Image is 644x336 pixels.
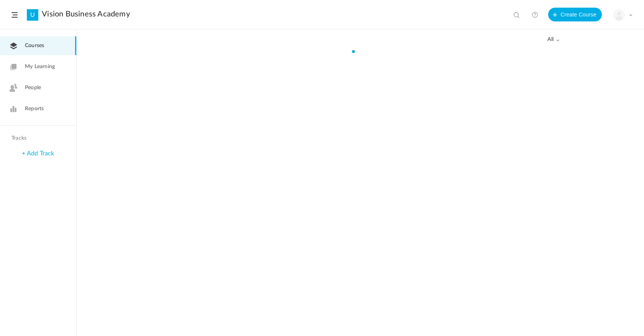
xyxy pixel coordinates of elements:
[547,36,560,43] span: all
[22,150,54,157] a: + Add Track
[27,9,38,21] a: U
[11,135,63,142] h4: Tracks
[25,84,41,92] span: People
[25,42,44,50] span: Courses
[25,63,55,71] span: My Learning
[614,10,624,20] img: user-image.png
[25,105,44,113] span: Reports
[548,8,602,21] button: Create Course
[42,10,130,19] a: Vision Business Academy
